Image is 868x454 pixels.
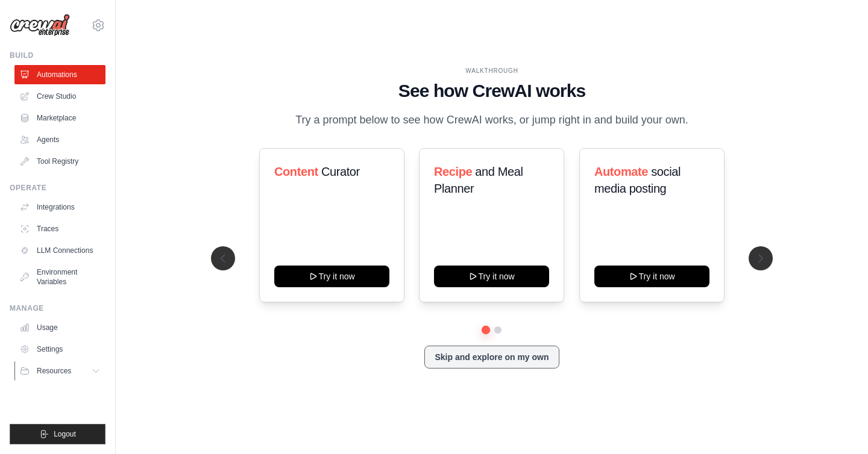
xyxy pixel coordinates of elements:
[14,130,105,149] a: Agents
[14,318,105,337] a: Usage
[594,165,681,195] span: social media posting
[37,366,71,376] span: Resources
[14,197,105,217] a: Integrations
[10,14,70,37] img: Logo
[14,263,105,291] a: Environment Variables
[808,396,868,454] iframe: Chat Widget
[14,241,105,260] a: LLM Connections
[434,165,523,195] span: and Meal Planner
[434,266,549,287] button: Try it now
[221,66,763,75] div: WALKTHROUGH
[10,424,105,444] button: Logout
[594,165,648,178] span: Automate
[54,429,76,439] span: Logout
[424,346,559,368] button: Skip and explore on my own
[14,152,105,171] a: Tool Registry
[274,165,318,178] span: Content
[321,165,360,178] span: Curator
[14,361,105,381] button: Resources
[14,219,105,238] a: Traces
[434,165,472,178] span: Recipe
[289,111,694,129] p: Try a prompt below to see how CrewAI works, or jump right in and build your own.
[10,51,105,60] div: Build
[221,80,763,102] h1: See how CrewAI works
[14,340,105,359] a: Settings
[10,303,105,313] div: Manage
[10,183,105,193] div: Operate
[594,266,709,287] button: Try it now
[274,266,389,287] button: Try it now
[14,108,105,128] a: Marketplace
[14,65,105,84] a: Automations
[14,87,105,106] a: Crew Studio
